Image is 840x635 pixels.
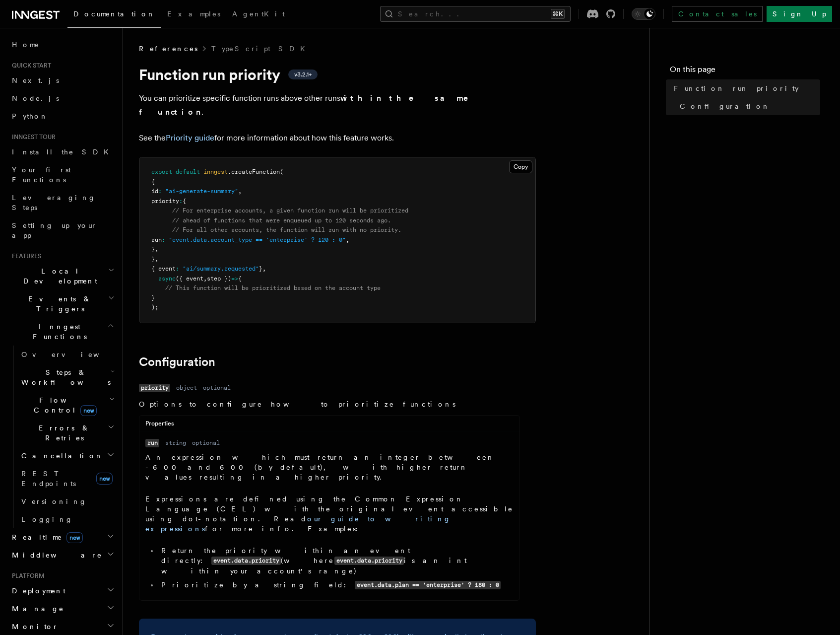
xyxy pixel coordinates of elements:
[294,71,312,78] span: v3.2.1+
[17,423,108,443] span: Errors & Retries
[8,216,117,244] a: Setting up your app
[165,439,186,447] dd: string
[145,452,514,482] p: An expression which must return an integer between -600 and 600 (by default), with higher return ...
[12,94,59,102] span: Node.js
[355,581,501,589] code: event.data.plan == 'enterprise' ? 180 : 0
[232,10,285,18] span: AgentKit
[151,304,158,311] span: );
[17,395,109,415] span: Flow Control
[139,355,215,369] a: Configuration
[96,473,113,485] span: new
[8,266,108,286] span: Local Development
[139,420,519,432] div: Properties
[12,194,96,212] span: Leveraging Steps
[21,497,87,505] span: Versioning
[80,405,97,416] span: new
[176,275,203,282] span: ({ event
[165,188,238,195] span: "ai-generate-summary"
[165,284,381,291] span: // This function will be prioritized based on the account type
[509,160,532,173] button: Copy
[161,3,226,27] a: Examples
[17,367,111,387] span: Steps & Workflows
[172,217,391,224] span: // ahead of functions that were enqueued up to 120 seconds ago.
[151,188,158,195] span: id
[162,236,165,243] span: :
[238,188,242,195] span: ,
[155,256,158,263] span: ,
[17,451,103,461] span: Cancellation
[21,515,73,523] span: Logging
[12,166,71,184] span: Your first Functions
[158,546,514,576] li: Return the priority within an event directly: (where is an int within your account's range)
[674,83,799,93] span: Function run priority
[17,493,117,510] a: Versioning
[167,10,220,18] span: Examples
[670,79,820,97] a: Function run priority
[8,532,83,542] span: Realtime
[672,6,763,22] a: Contact sales
[172,226,401,233] span: // For all other accounts, the function will run with no priority.
[8,586,65,596] span: Deployment
[155,246,158,253] span: ,
[8,582,117,600] button: Deployment
[151,178,155,185] span: {
[183,265,259,272] span: "ai/summary.requested"
[169,236,346,243] span: "event.data.account_type == 'enterprise' ? 120 : 0"
[262,265,266,272] span: ,
[192,439,220,447] dd: optional
[183,198,186,205] span: {
[17,447,117,465] button: Cancellation
[17,363,117,391] button: Steps & Workflows
[8,572,45,580] span: Platform
[21,351,124,358] span: Overview
[8,318,117,346] button: Inngest Functions
[145,494,514,534] p: Expressions are defined using the Common Expression Language (CEL) with the original event access...
[139,66,536,83] h1: Function run priority
[228,168,280,175] span: .createFunction
[8,622,59,632] span: Monitor
[203,384,231,392] dd: optional
[8,189,117,216] a: Leveraging Steps
[8,71,117,89] a: Next.js
[8,528,117,546] button: Realtimenew
[139,91,536,119] p: You can prioritize specific function runs above other runs .
[21,470,76,488] span: REST Endpoints
[17,419,117,447] button: Errors & Retries
[8,133,56,141] span: Inngest tour
[8,546,117,564] button: Middleware
[139,131,536,145] p: See the for more information about how this feature works.
[346,236,349,243] span: ,
[139,384,170,392] code: priority
[17,510,117,528] a: Logging
[12,40,40,50] span: Home
[670,64,820,79] h4: On this page
[207,275,231,282] span: step })
[158,580,514,590] li: Prioritize by a string field:
[8,294,108,314] span: Events & Triggers
[12,112,48,120] span: Python
[172,207,408,214] span: // For enterprise accounts, a given function run will be prioritized
[151,236,162,243] span: run
[151,198,179,205] span: priority
[632,8,655,20] button: Toggle dark mode
[203,168,228,175] span: inngest
[151,294,155,301] span: }
[8,252,41,260] span: Features
[8,322,107,342] span: Inngest Functions
[151,246,155,253] span: }
[158,275,176,282] span: async
[12,148,115,156] span: Install the SDK
[231,275,238,282] span: =>
[259,265,262,272] span: }
[8,262,117,290] button: Local Development
[680,101,770,111] span: Configuration
[66,532,83,543] span: new
[551,9,565,19] kbd: ⌘K
[151,168,172,175] span: export
[238,275,242,282] span: {
[139,399,520,409] p: Options to configure how to prioritize functions
[151,256,155,263] span: }
[8,600,117,618] button: Manage
[211,44,311,54] a: TypeScript SDK
[67,3,161,28] a: Documentation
